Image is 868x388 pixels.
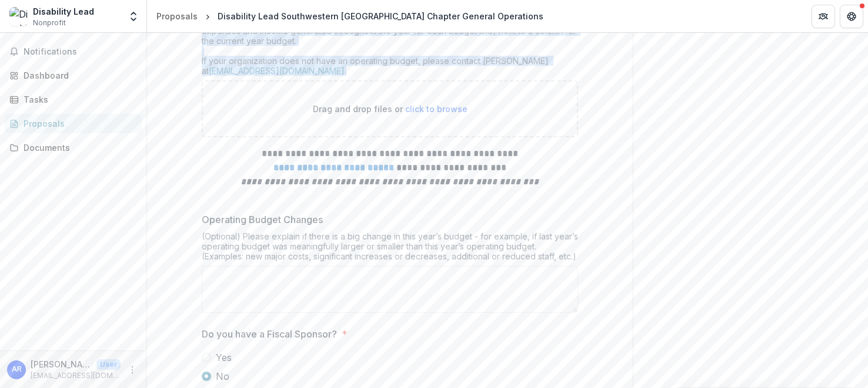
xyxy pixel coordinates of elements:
button: Open entity switcher [125,5,142,28]
div: Proposals [24,117,132,130]
button: Partners [812,5,835,28]
p: [EMAIL_ADDRESS][DOMAIN_NAME] [31,370,121,381]
span: click to browse [405,104,468,114]
img: Disability Lead [9,7,28,26]
a: Proposals [152,8,202,25]
span: Notifications [24,47,137,57]
span: Nonprofit [33,18,66,28]
nav: breadcrumb [152,8,548,25]
div: Disability Lead [33,5,94,18]
p: User [96,359,121,370]
span: No [216,369,229,383]
a: Dashboard [5,66,142,85]
div: Anne Renna [12,366,22,373]
p: Do you have a Fiscal Sponsor? [202,327,337,341]
a: Documents [5,138,142,157]
button: More [125,363,139,377]
a: Proposals [5,114,142,133]
div: Disability Lead Southwestern [GEOGRAPHIC_DATA] Chapter General Operations [218,10,543,22]
div: Proposals [156,10,198,22]
p: [PERSON_NAME] [31,358,92,370]
p: Operating Budget Changes [202,212,323,227]
span: Yes [216,350,232,365]
div: (Optional) Please explain if there is a big change in this year’s budget - for example, if last y... [202,231,578,266]
button: Get Help [840,5,863,28]
button: Notifications [5,42,142,61]
p: Drag and drop files or [313,103,468,115]
div: Dashboard [24,69,132,82]
a: [EMAIL_ADDRESS][DOMAIN_NAME] [209,66,345,76]
a: Tasks [5,90,142,109]
div: Documents [24,141,132,154]
div: Tasks [24,93,132,106]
